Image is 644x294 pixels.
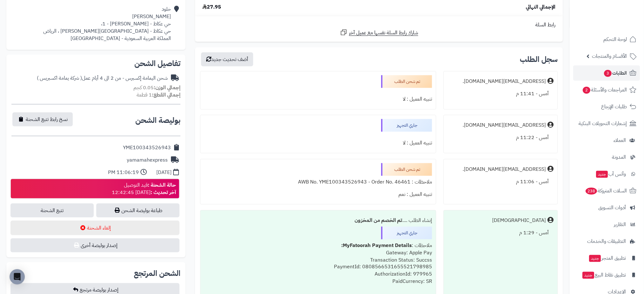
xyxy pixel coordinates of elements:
span: لوحة التحكم [604,35,627,44]
span: تطبيق نقاط البيع [582,271,626,279]
span: التقارير [614,220,626,229]
div: جاري التجهيز [381,227,432,239]
span: طلبات الإرجاع [601,102,627,111]
span: تطبيق المتجر [589,254,626,263]
div: قيد التوصيل [DATE] 12:42:45 [112,182,176,196]
h2: الشحن المرتجع [134,270,180,277]
div: تم شحن الطلب [381,163,432,176]
span: إشعارات التحويلات البنكية [579,119,627,128]
a: وآتس آبجديد [573,166,640,182]
a: لوحة التحكم [573,32,640,47]
span: العملاء [614,136,626,145]
span: جديد [583,272,594,279]
span: 3 [604,70,612,77]
span: الأقسام والمنتجات [592,52,627,61]
a: تتبع الشحنة [10,204,94,217]
a: طلبات الإرجاع [573,99,640,114]
button: أضف تحديث جديد [201,52,253,66]
div: أمس - 1:29 م [448,227,554,239]
h2: بوليصة الشحن [135,117,180,124]
span: الطلبات [604,69,627,77]
button: إلغاء الشحنة [10,221,180,235]
div: تنبيه العميل : نعم [204,188,432,201]
span: 238 [586,188,597,195]
div: [DATE] [156,169,172,176]
b: MyFatoorah Payment Details: [341,242,412,249]
div: [EMAIL_ADDRESS][DOMAIN_NAME]. [463,122,546,129]
div: رابط السلة [198,21,560,29]
a: المراجعات والأسئلة2 [573,82,640,97]
span: أدوات التسويق [599,203,626,212]
a: تطبيق نقاط البيعجديد [573,267,640,283]
div: [EMAIL_ADDRESS][DOMAIN_NAME]. [463,166,546,173]
a: إشعارات التحويلات البنكية [573,116,640,131]
a: شارك رابط السلة نفسها مع عميل آخر [340,29,418,37]
b: تم الخصم من المخزون [355,217,402,224]
span: المدونة [612,153,626,162]
h2: تفاصيل الشحن [11,60,180,67]
span: ( شركة يمامة اكسبريس ) [37,74,82,82]
strong: حالة الشحنة : [148,181,176,189]
span: نسخ رابط تتبع الشحنة [26,116,68,123]
a: الطلبات3 [573,65,640,81]
strong: إجمالي الوزن: [154,84,180,91]
span: السلات المتروكة [585,186,627,195]
div: [EMAIL_ADDRESS][DOMAIN_NAME]. [463,78,546,85]
span: شارك رابط السلة نفسها مع عميل آخر [349,29,418,37]
small: 1 قطعة [137,91,180,99]
span: جديد [589,255,601,262]
span: التطبيقات والخدمات [587,237,626,246]
a: التقارير [573,217,640,232]
span: وآتس آب [596,170,626,178]
div: تم شحن الطلب [381,75,432,88]
div: yamamahexpress [127,157,168,164]
button: إصدار بوليصة أخرى [10,238,180,252]
div: [DEMOGRAPHIC_DATA] [492,217,546,224]
a: تطبيق المتجرجديد [573,251,640,266]
div: خلود [PERSON_NAME] حي عكاظ - [PERSON_NAME] - 1، حي عكاظ - [GEOGRAPHIC_DATA][PERSON_NAME] ، الرياض... [43,6,171,42]
h3: سجل الطلب [520,56,558,63]
span: جديد [596,171,608,178]
strong: إجمالي القطع: [152,91,180,99]
a: أدوات التسويق [573,200,640,215]
span: 27.95 [202,3,221,11]
div: YME100343526943 [123,144,171,151]
a: العملاء [573,133,640,148]
div: شحن اليمامة إكسبرس - من 2 الى 4 أيام عمل [37,75,168,82]
div: إنشاء الطلب .... [204,214,432,227]
div: 11:06:19 PM [108,169,139,176]
a: التطبيقات والخدمات [573,234,640,249]
div: تنبيه العميل : لا [204,93,432,105]
div: أمس - 11:41 م [448,88,554,100]
span: الإجمالي النهائي [526,3,556,11]
a: المدونة [573,150,640,165]
span: المراجعات والأسئلة [582,85,627,94]
small: 0.05 كجم [133,84,180,91]
span: 2 [583,87,591,94]
a: السلات المتروكة238 [573,183,640,198]
div: تنبيه العميل : لا [204,137,432,149]
div: جاري التجهيز [381,119,432,132]
div: أمس - 11:06 م [448,176,554,188]
button: نسخ رابط تتبع الشحنة [12,112,73,126]
strong: آخر تحديث : [151,189,176,196]
a: طباعة بوليصة الشحن [96,204,180,217]
div: ملاحظات : AWB No. YME100343526943 - Order No. 46461 [204,176,432,188]
div: أمس - 11:22 م [448,131,554,144]
div: Open Intercom Messenger [10,269,25,284]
